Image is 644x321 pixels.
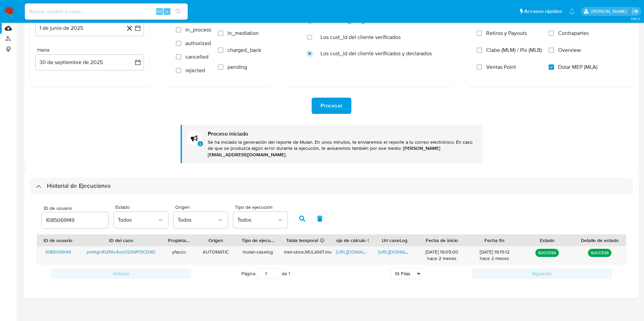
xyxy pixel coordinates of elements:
[524,8,562,15] span: Accesos rápidos
[171,7,185,16] button: search-icon
[569,8,575,14] a: Notificaciones
[166,8,168,15] span: s
[157,8,162,15] span: Alt
[25,7,188,16] input: Buscar usuario o caso...
[591,8,629,15] p: yesica.facco@mercadolibre.com
[632,8,639,15] a: Salir
[631,16,641,21] span: 3.161.2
